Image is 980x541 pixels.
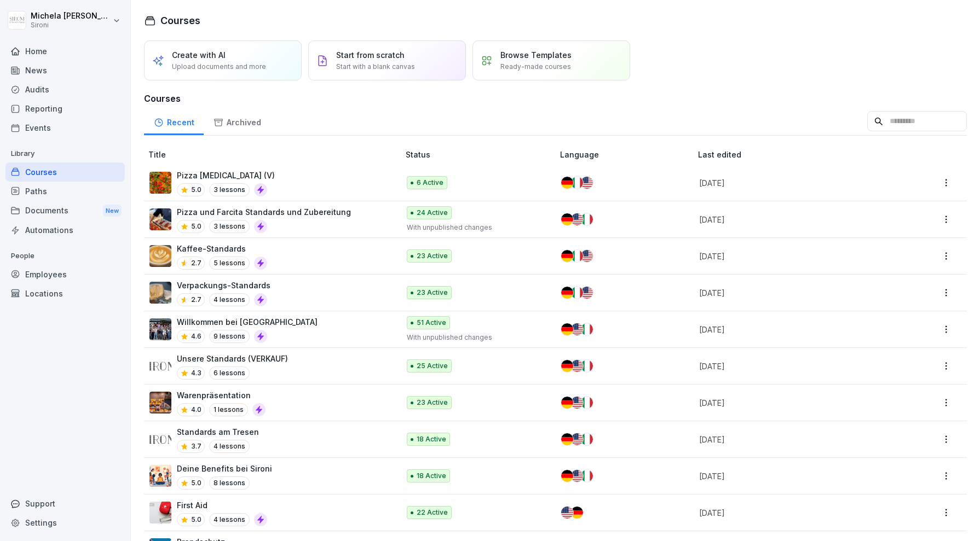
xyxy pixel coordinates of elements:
[144,107,204,135] a: Recent
[5,182,125,201] a: Paths
[31,11,111,21] p: Michela [PERSON_NAME]
[581,177,593,189] img: us.svg
[581,397,593,409] img: it.svg
[417,471,446,481] p: 18 Active
[561,250,573,262] img: de.svg
[571,360,583,372] img: us.svg
[417,178,443,188] p: 6 Active
[191,368,201,378] p: 4.3
[581,470,593,482] img: it.svg
[417,288,448,298] p: 23 Active
[191,405,201,415] p: 4.0
[209,440,250,453] p: 4 lessons
[209,513,250,526] p: 4 lessons
[172,49,226,61] p: Create with AI
[581,433,593,445] img: it.svg
[699,324,885,335] p: [DATE]
[5,61,125,80] a: News
[149,282,171,304] img: fasetpntm7x32yk9zlbwihav.png
[191,441,201,451] p: 3.7
[698,149,898,160] p: Last edited
[407,223,543,232] p: With unpublished changes
[561,433,573,445] img: de.svg
[177,353,288,364] p: Unsere Standards (VERKAUF)
[209,183,250,196] p: 3 lessons
[5,284,125,303] a: Locations
[560,149,693,160] p: Language
[149,502,171,523] img: ovcsqbf2ewum2utvc3o527vw.png
[561,177,573,189] img: de.svg
[160,13,200,28] h1: Courses
[581,360,593,372] img: it.svg
[191,258,201,268] p: 2.7
[5,162,125,182] a: Courses
[5,220,125,240] a: Automations
[581,213,593,225] img: it.svg
[699,360,885,372] p: [DATE]
[191,222,201,231] p: 5.0
[571,323,583,335] img: us.svg
[699,214,885,225] p: [DATE]
[336,62,415,72] p: Start with a blank canvas
[5,201,125,221] div: Documents
[209,476,250,490] p: 8 lessons
[699,397,885,409] p: [DATE]
[571,507,583,519] img: de.svg
[561,507,573,519] img: us.svg
[144,92,967,105] h3: Courses
[177,170,275,181] p: Pizza [MEDICAL_DATA] (V)
[581,287,593,299] img: us.svg
[699,251,885,262] p: [DATE]
[148,149,401,160] p: Title
[177,499,267,511] p: First Aid
[209,403,248,416] p: 1 lessons
[209,367,250,380] p: 6 lessons
[5,201,125,221] a: DocumentsNew
[149,428,171,450] img: lqv555mlp0nk8rvfp4y70ul5.png
[5,42,125,61] a: Home
[149,465,171,487] img: qv31ye6da0ab8wtu5n9xmwyd.png
[5,145,125,162] p: Library
[417,361,448,371] p: 25 Active
[417,434,446,444] p: 18 Active
[149,355,171,377] img: lqv555mlp0nk8rvfp4y70ul5.png
[571,213,583,225] img: us.svg
[191,185,201,195] p: 5.0
[5,118,125,137] a: Events
[699,434,885,445] p: [DATE]
[172,62,266,72] p: Upload documents and more
[191,478,201,488] p: 5.0
[561,397,573,409] img: de.svg
[191,331,201,341] p: 4.6
[204,107,270,135] a: Archived
[406,149,556,160] p: Status
[5,513,125,532] a: Settings
[149,318,171,340] img: xmkdnyjyz2x3qdpcryl1xaw9.png
[149,245,171,267] img: km4heinxktm3m47uv6i6dr0s.png
[177,316,318,328] p: Willkommen bei [GEOGRAPHIC_DATA]
[417,208,448,218] p: 24 Active
[209,293,250,306] p: 4 lessons
[571,397,583,409] img: us.svg
[561,213,573,225] img: de.svg
[103,205,122,217] div: New
[699,507,885,519] p: [DATE]
[5,265,125,284] div: Employees
[336,49,405,61] p: Start from scratch
[699,470,885,482] p: [DATE]
[209,220,250,233] p: 3 lessons
[209,330,250,343] p: 9 lessons
[149,392,171,414] img: s9szdvbzmher50hzynduxgud.png
[177,243,267,254] p: Kaffee-Standards
[417,318,446,328] p: 51 Active
[581,250,593,262] img: us.svg
[191,295,201,305] p: 2.7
